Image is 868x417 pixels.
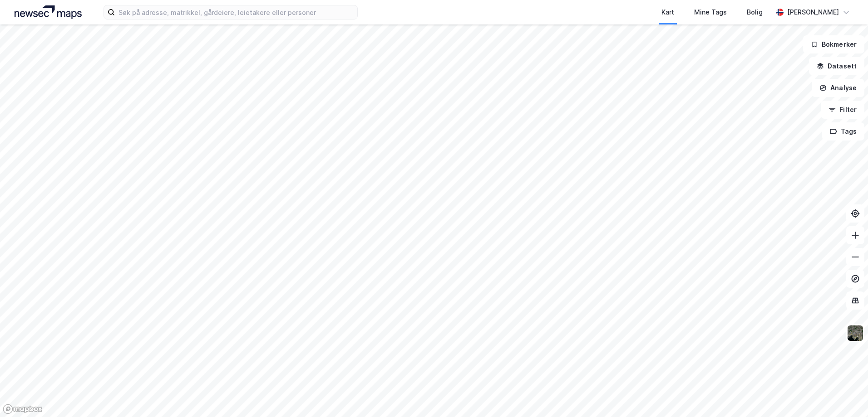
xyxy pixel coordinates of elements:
[661,7,674,18] div: Kart
[787,7,839,18] div: [PERSON_NAME]
[821,101,864,119] button: Filter
[694,7,727,18] div: Mine Tags
[115,5,357,19] input: Søk på adresse, matrikkel, gårdeiere, leietakere eller personer
[3,404,43,414] a: Mapbox homepage
[823,373,868,417] iframe: Chat Widget
[15,5,82,19] img: logo.a4113a55bc3d86da70a041830d287a7e.svg
[747,7,763,18] div: Bolig
[847,325,864,342] img: 9k=
[823,373,868,417] div: Kontrollprogram for chat
[803,35,864,53] button: Bokmerker
[809,57,864,75] button: Datasett
[822,122,864,141] button: Tags
[812,79,864,97] button: Analyse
